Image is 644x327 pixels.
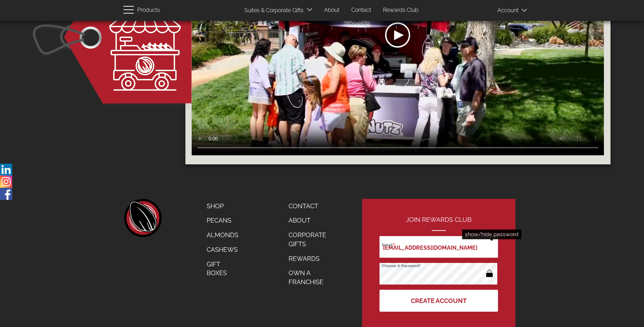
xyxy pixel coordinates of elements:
[201,242,244,257] a: Cashews
[379,290,498,312] button: Create Account
[283,266,340,289] a: Own a Franchise
[378,3,424,17] a: Rewards Club
[319,3,345,17] a: About
[283,228,340,251] a: Corporate Gifts
[137,5,160,15] span: Products
[283,251,340,266] a: Rewards
[201,199,244,213] a: Shop
[462,229,521,239] div: show/hide password
[239,4,306,17] a: Suites & Corporate Gifts
[283,213,340,228] a: About
[123,199,162,237] a: home
[201,228,244,242] a: Almonds
[201,257,244,280] a: Gift Boxes
[379,236,498,258] input: Email
[346,3,376,17] a: Contact
[201,213,244,228] a: Pecans
[283,199,340,213] a: Contact
[379,216,498,231] h2: Join Rewards Club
